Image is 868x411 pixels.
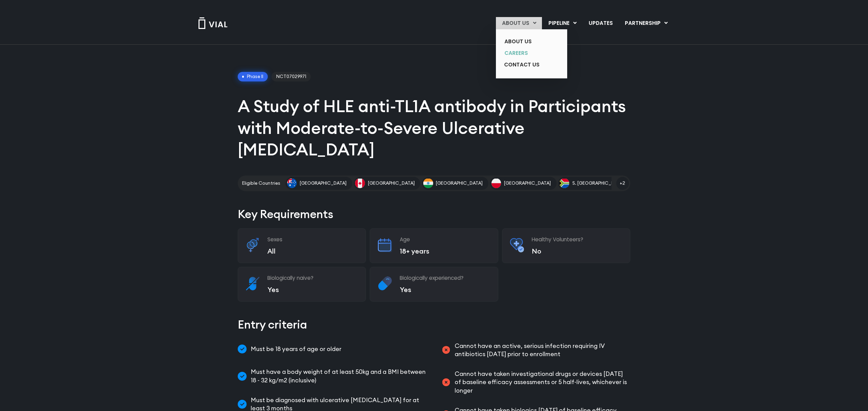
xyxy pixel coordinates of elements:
[267,285,358,294] p: Yes
[491,179,501,188] img: Poland
[559,179,569,188] img: S. Africa
[532,236,622,243] h3: Healthy Volunteers?
[619,17,674,30] a: PARTNERSHIPMenu Toggle
[267,236,358,243] h3: Sexes
[532,247,622,255] p: No
[238,95,631,161] h1: A Study of HLE anti-TL1A antibody in Participants with Moderate-to-Severe Ulcerative [MEDICAL_DATA]
[271,72,310,81] span: NCT07029971
[267,275,358,281] h3: Biologically naive?
[238,206,631,222] h2: Key Requirements
[499,59,554,71] a: CONTACT US
[453,370,630,395] span: Cannot have taken investigational drugs or devices [DATE] of baseline efficacy assessments or 5 h...
[453,342,630,359] span: Cannot have an active, serious infection requiring IV antibiotics [DATE] prior to enrollment
[496,17,542,30] a: ABOUT USMenu Toggle
[616,177,629,189] span: +2
[504,180,551,187] span: [GEOGRAPHIC_DATA]
[287,179,297,188] img: Australia
[499,36,554,47] a: ABOUT US
[355,179,365,188] img: Canada
[249,368,427,384] span: Must have a body weight of at least 50kg and a BMI between 18 - 32 kg/m2 (inclusive)
[300,180,347,187] span: [GEOGRAPHIC_DATA]
[238,317,631,333] h2: Entry criteria
[238,72,268,81] span: Phase II
[400,285,490,294] p: Yes
[400,247,490,255] p: 18+ years
[436,180,483,187] span: [GEOGRAPHIC_DATA]
[499,47,554,59] a: CAREERS
[198,17,228,29] img: Vial Logo
[583,17,618,30] a: UPDATES
[400,275,490,281] h3: Biologically experienced?
[249,342,342,357] span: Must be 18 years of age or older
[400,236,490,243] h3: Age
[423,179,433,188] img: India
[368,180,415,187] span: [GEOGRAPHIC_DATA]
[267,247,358,255] p: All
[242,180,280,187] h2: Eligible Countries
[542,17,582,30] a: PIPELINEMenu Toggle
[572,180,624,187] span: S. [GEOGRAPHIC_DATA]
